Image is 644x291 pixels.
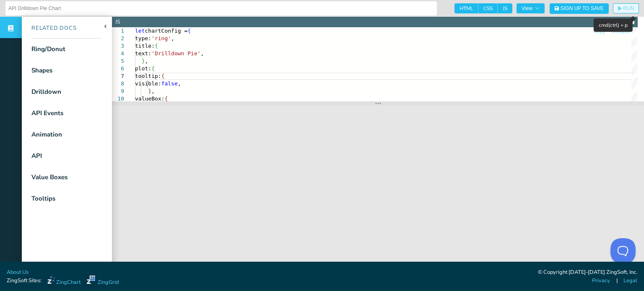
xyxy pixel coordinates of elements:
[454,3,478,13] span: HTML
[112,72,124,80] div: 7
[31,130,62,139] div: Animation
[148,88,151,94] span: }
[7,277,42,285] span: ZingSoft Sites:
[187,28,191,34] span: {
[151,65,155,72] span: {
[161,80,178,87] span: false
[112,35,124,42] div: 2
[594,29,605,34] span: Copy
[613,3,639,13] button: RUN
[178,80,181,87] span: ,
[112,106,644,270] iframe: Your browser does not support iframes.
[164,95,168,102] span: {
[550,3,609,14] button: Sign Up to Save
[616,277,618,285] span: |
[135,28,145,34] span: let
[623,277,637,285] a: Legal
[112,42,124,50] div: 3
[31,66,52,75] div: Shapes
[151,88,155,94] span: ,
[201,50,204,57] span: ,
[623,6,634,11] span: RUN
[135,73,161,79] span: tooltip:
[561,6,604,11] span: Sign Up to Save
[161,73,165,79] span: {
[112,88,124,95] div: 9
[112,50,124,57] div: 4
[47,276,80,286] a: ZingChart
[135,95,164,102] span: valueBox:
[478,3,498,13] span: CSS
[135,65,151,72] span: plot:
[112,80,124,88] div: 8
[171,35,174,41] span: ,
[135,35,151,41] span: type:
[151,50,200,57] span: 'Drilldown Pie'
[112,57,124,65] div: 5
[31,151,42,161] div: API
[112,95,124,103] div: 10
[87,276,119,286] a: ZingGrid
[31,173,68,182] div: Value Boxes
[7,268,29,276] a: About Us
[142,58,145,64] span: }
[517,3,545,13] button: View
[538,268,637,277] div: © Copyright [DATE]-[DATE] ZingSoft, Inc.
[112,65,124,72] div: 6
[112,27,124,35] div: 1
[115,18,120,26] div: JS
[145,58,148,64] span: ,
[599,22,628,28] span: cmd(ctrl) + p
[610,238,636,263] iframe: Toggle Customer Support
[151,35,171,41] span: 'ring'
[593,28,606,36] button: Copy
[498,3,512,13] span: JS
[31,87,61,97] div: Drilldown
[135,50,151,57] span: text:
[31,44,65,54] div: Ring/Donut
[145,28,187,34] span: chartConfig =
[135,43,155,49] span: title:
[522,6,540,11] span: View
[611,29,631,34] span: Collapse
[22,24,77,33] div: Related Docs
[135,80,161,87] span: visible:
[454,3,512,13] div: checkbox-group
[8,2,434,15] input: Untitled Demo
[592,277,610,285] a: Privacy
[155,43,158,49] span: {
[31,194,55,203] div: Tooltips
[31,108,63,118] div: API Events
